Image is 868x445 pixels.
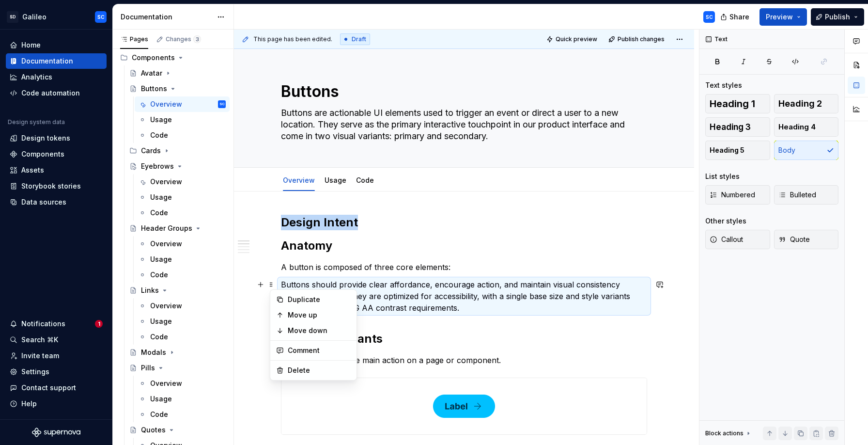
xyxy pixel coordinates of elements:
[778,122,816,132] span: Heading 4
[135,174,230,190] a: Overview
[774,185,839,205] button: Bulleted
[706,13,713,21] div: SC
[705,141,770,160] button: Heading 5
[281,261,647,273] p: A button is composed of three core elements:
[150,208,168,218] div: Code
[6,316,107,332] button: Notifications1
[705,230,770,249] button: Callout
[150,317,172,326] div: Usage
[21,319,65,329] div: Notifications
[729,12,749,22] span: Share
[759,8,807,26] button: Preview
[325,176,346,184] a: Usage
[135,112,230,127] a: Usage
[150,130,168,140] div: Code
[715,8,756,26] button: Share
[356,176,374,184] a: Code
[774,230,839,249] button: Quote
[6,85,107,101] a: Code automation
[141,425,166,435] div: Quotes
[125,360,230,376] a: Pills
[135,96,230,112] a: OverviewSC
[705,216,746,226] div: Other styles
[288,326,351,335] div: Move down
[6,364,107,380] a: Settings
[6,194,107,210] a: Data sources
[811,8,864,26] button: Publish
[288,310,351,320] div: Move up
[705,117,770,137] button: Heading 3
[141,84,167,94] div: Buttons
[21,367,49,377] div: Settings
[141,223,192,233] div: Header Groups
[21,181,81,191] div: Storybook stories
[125,81,230,96] a: Buttons
[135,376,230,391] a: Overview
[2,6,110,27] button: SDGalileoSC
[150,270,168,280] div: Code
[6,332,107,348] button: Search ⌘K
[125,159,230,174] a: Eyebrows
[6,178,107,194] a: Storybook stories
[150,379,182,388] div: Overview
[6,37,107,53] a: Home
[288,366,351,375] div: Delete
[618,35,665,43] span: Publish changes
[141,161,174,171] div: Eyebrows
[132,53,175,63] div: Components
[166,35,201,43] div: Changes
[141,286,159,295] div: Links
[710,122,751,132] span: Heading 3
[605,32,669,46] button: Publish changes
[97,13,105,21] div: SC
[321,170,350,190] div: Usage
[705,429,744,437] div: Block actions
[6,146,107,162] a: Components
[150,254,172,264] div: Usage
[6,162,107,178] a: Assets
[22,12,46,22] div: Galileo
[279,105,645,144] textarea: Buttons are actionable UI elements used to trigger an event or direct a user to a new location. T...
[825,12,850,22] span: Publish
[21,399,37,409] div: Help
[21,165,44,175] div: Assets
[279,80,645,103] textarea: Buttons
[21,40,41,50] div: Home
[710,145,744,155] span: Heading 5
[253,35,332,43] span: This page has been edited.
[125,345,230,360] a: Modals
[135,127,230,143] a: Code
[135,267,230,283] a: Code
[21,335,58,345] div: Search ⌘K
[32,428,80,437] svg: Supernova Logo
[281,354,647,366] p: Used for the main action on a page or component.
[6,396,107,412] button: Help
[125,422,230,438] a: Quotes
[778,190,816,200] span: Bulleted
[150,192,172,202] div: Usage
[766,12,793,22] span: Preview
[141,146,161,156] div: Cards
[135,407,230,422] a: Code
[141,68,162,78] div: Avatar
[125,65,230,81] a: Avatar
[150,177,182,187] div: Overview
[141,363,155,373] div: Pills
[6,53,107,69] a: Documentation
[705,172,740,181] div: List styles
[778,99,822,109] span: Heading 2
[8,118,65,126] div: Design system data
[21,149,64,159] div: Components
[150,239,182,249] div: Overview
[543,32,602,46] button: Quick preview
[710,190,755,200] span: Numbered
[21,56,73,66] div: Documentation
[6,130,107,146] a: Design tokens
[135,252,230,267] a: Usage
[288,346,351,355] div: Comment
[705,185,770,205] button: Numbered
[150,301,182,311] div: Overview
[281,331,647,347] h2: Included Variants
[21,72,52,82] div: Analytics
